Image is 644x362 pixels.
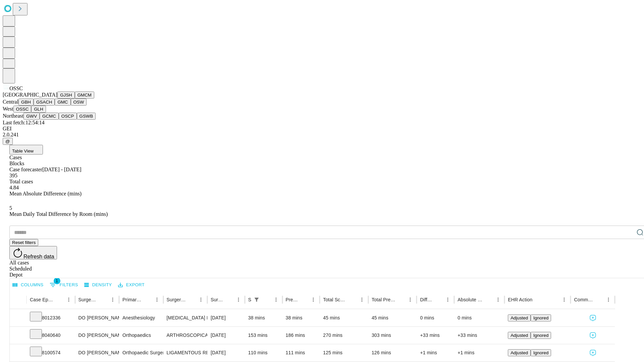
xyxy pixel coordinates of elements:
div: [DATE] [211,327,241,344]
div: Comments [574,297,593,302]
button: GMC [55,99,70,106]
button: Export [116,280,146,290]
button: Menu [196,295,206,304]
span: Central [3,99,18,105]
div: GEI [3,126,641,132]
span: Refresh data [23,254,54,259]
button: Menu [64,295,73,304]
button: Menu [357,295,367,304]
span: Total cases [9,179,33,184]
button: Menu [493,295,503,304]
div: Predicted In Room Duration [286,297,299,302]
span: @ [5,139,10,144]
div: 45 mins [372,309,414,326]
button: Sort [55,295,64,304]
div: Difference [420,297,433,302]
button: Sort [299,295,309,304]
button: Sort [262,295,271,304]
span: [DATE] - [DATE] [42,167,81,172]
button: Select columns [11,280,45,290]
div: Surgery Name [167,297,186,302]
button: Reset filters [9,239,38,246]
div: Case Epic Id [30,297,54,302]
div: 0 mins [420,309,451,326]
span: [GEOGRAPHIC_DATA] [3,92,57,98]
button: Menu [604,295,613,304]
span: Northeast [3,113,23,119]
span: Reset filters [12,240,36,245]
button: Show filters [252,295,261,304]
button: Menu [108,295,117,304]
button: Sort [187,295,196,304]
div: [MEDICAL_DATA] PRIMARY OR SECONDARY AGE [DEMOGRAPHIC_DATA] OR OVER [167,309,204,326]
div: +1 mins [458,344,501,361]
button: Menu [443,295,452,304]
button: OSCP [59,113,77,120]
span: Adjusted [511,333,528,338]
span: Ignored [533,315,548,320]
div: DO [PERSON_NAME] [PERSON_NAME] Do [78,327,116,344]
div: 38 mins [286,309,317,326]
span: Case forecaster [9,167,42,172]
button: GCMC [40,113,59,120]
span: Table View [12,148,34,154]
span: 1 [54,278,60,284]
button: Adjusted [508,314,531,321]
div: Absolute Difference [458,297,483,302]
div: +33 mins [458,327,501,344]
button: GJSH [57,92,75,99]
span: 395 [9,173,17,178]
div: 8100574 [30,344,72,361]
div: Anesthesiology [122,309,160,326]
button: Sort [396,295,406,304]
div: 303 mins [372,327,414,344]
button: Ignored [531,314,551,321]
button: Table View [9,145,43,155]
div: +1 mins [420,344,451,361]
button: Menu [271,295,281,304]
div: Primary Service [122,297,142,302]
button: Adjusted [508,332,531,339]
div: 186 mins [286,327,317,344]
button: Sort [348,295,357,304]
div: 8012336 [30,309,72,326]
div: 153 mins [248,327,279,344]
div: [DATE] [211,344,241,361]
span: OSSC [9,85,23,91]
div: 126 mins [372,344,414,361]
div: 111 mins [286,344,317,361]
button: Menu [406,295,415,304]
div: 8040640 [30,327,72,344]
button: Sort [224,295,234,304]
div: 110 mins [248,344,279,361]
div: 270 mins [323,327,365,344]
div: Surgery Date [211,297,224,302]
button: Expand [13,347,23,359]
div: DO [PERSON_NAME] [PERSON_NAME] Do [78,344,116,361]
button: Density [83,280,114,290]
span: Adjusted [511,315,528,320]
button: Sort [533,295,542,304]
div: ARTHROSCOPICALLY AIDED ACL RECONSTRUCTION [167,327,204,344]
button: Menu [152,295,162,304]
span: Mean Daily Total Difference by Room (mins) [9,211,108,217]
button: GSACH [34,99,55,106]
button: Expand [13,312,23,324]
button: Sort [434,295,443,304]
button: Menu [234,295,243,304]
div: 38 mins [248,309,279,326]
div: Total Scheduled Duration [323,297,347,302]
button: Sort [99,295,108,304]
button: OSSC [13,106,32,113]
button: Ignored [531,349,551,356]
div: Surgeon Name [78,297,98,302]
span: 4.84 [9,185,19,190]
button: Adjusted [508,349,531,356]
span: Adjusted [511,350,528,355]
div: 125 mins [323,344,365,361]
button: GWV [23,113,40,120]
button: Sort [484,295,493,304]
button: GMCM [75,92,94,99]
div: [DATE] [211,309,241,326]
div: 2.0.241 [3,132,641,138]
